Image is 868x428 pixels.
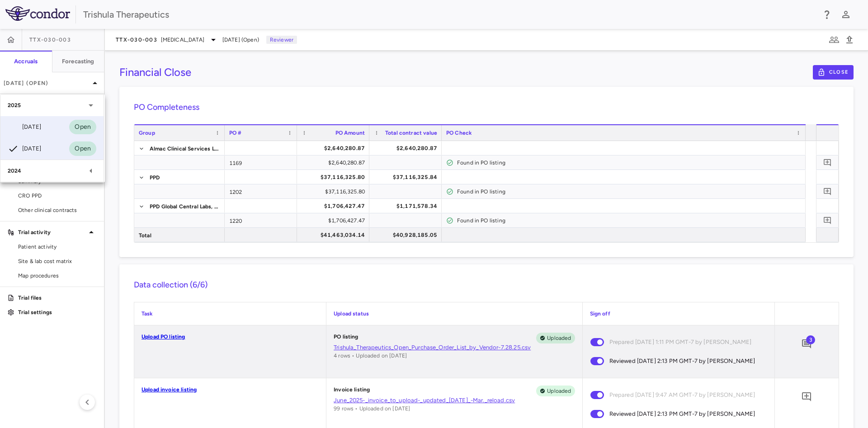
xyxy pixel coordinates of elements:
span: Open [69,144,96,154]
div: [DATE] [8,122,41,132]
div: 2025 [0,94,104,116]
div: [DATE] [8,143,41,154]
p: 2025 [8,101,21,109]
span: Open [69,122,96,132]
p: 2024 [8,167,22,175]
div: 2024 [0,160,104,182]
